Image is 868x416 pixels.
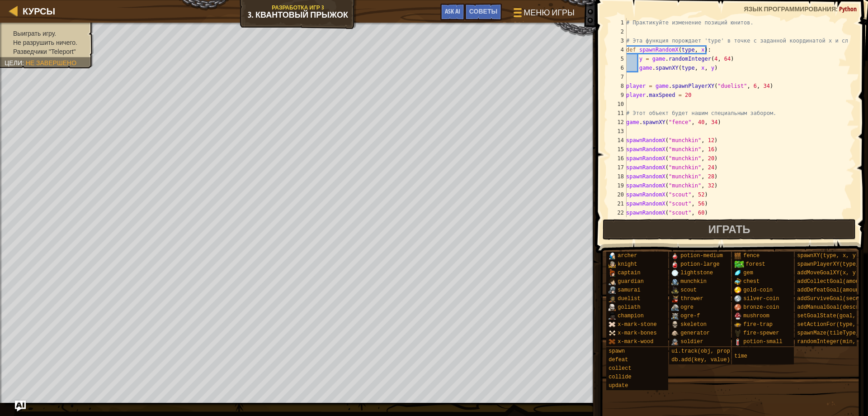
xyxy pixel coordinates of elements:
[743,304,779,311] span: bronze-coin
[680,330,710,336] span: generator
[13,48,76,55] span: Разведчики "Teleport"
[839,5,857,13] span: Python
[671,278,679,285] img: portrait.png
[671,269,679,277] img: portrait.png
[609,252,616,259] img: portrait.png
[734,338,741,345] img: portrait.png
[609,36,627,45] div: 3
[609,72,627,81] div: 7
[680,278,707,285] span: munchkin
[609,383,628,389] span: update
[680,287,697,293] span: scout
[609,338,616,345] img: portrait.png
[609,118,627,127] div: 12
[609,63,627,72] div: 6
[671,338,679,345] img: portrait.png
[15,401,26,411] button: Ask AI
[743,339,782,345] span: potion-small
[680,339,703,345] span: soldier
[609,181,627,190] div: 19
[734,252,741,259] img: portrait.png
[609,127,627,136] div: 13
[609,163,627,172] div: 17
[609,54,627,63] div: 5
[734,304,741,311] img: portrait.png
[743,321,773,328] span: fire-trap
[609,269,616,277] img: portrait.png
[671,357,730,363] span: db.add(key, value)
[609,172,627,181] div: 18
[609,100,627,109] div: 10
[671,287,679,294] img: portrait.png
[609,295,616,302] img: portrait.png
[603,219,856,240] button: Играть
[445,7,460,15] span: Ask AI
[671,312,679,320] img: portrait.png
[671,321,679,328] img: portrait.png
[609,312,616,320] img: portrait.png
[618,253,637,259] span: archer
[618,270,640,276] span: captain
[609,199,627,208] div: 21
[618,313,644,319] span: champion
[23,5,55,17] span: Курсы
[609,217,627,226] div: 23
[609,109,627,118] div: 11
[609,81,627,91] div: 8
[734,278,741,285] img: portrait.png
[671,304,679,311] img: portrait.png
[5,29,87,38] li: Выиграть игру.
[609,348,625,354] span: spawn
[618,278,644,285] span: guardian
[797,270,859,276] span: addMoveGoalXY(x, y)
[609,261,616,268] img: portrait.png
[743,253,759,259] span: fence
[671,252,679,259] img: portrait.png
[13,39,77,46] span: Не разрушить ничего.
[609,208,627,217] div: 22
[5,59,22,67] span: Цели
[797,253,859,259] span: spawnXY(type, x, y)
[13,30,56,37] span: Выиграть игру.
[618,261,637,268] span: knight
[609,27,627,36] div: 2
[734,321,741,328] img: portrait.png
[680,261,719,268] span: potion-large
[734,330,741,337] img: portrait.png
[797,287,865,293] span: addDefeatGoal(amount)
[734,312,741,320] img: portrait.png
[5,47,87,56] li: Разведчики "Teleport"
[5,38,87,47] li: Не разрушить ничего.
[469,7,497,15] span: Советы
[671,348,733,354] span: ui.track(obj, prop)
[618,321,656,328] span: x-mark-stone
[609,18,627,27] div: 1
[734,295,741,302] img: portrait.png
[609,190,627,199] div: 20
[734,353,747,359] span: time
[618,304,640,311] span: goliath
[618,296,640,302] span: duelist
[609,45,627,54] div: 4
[609,278,616,285] img: portrait.png
[743,287,773,293] span: gold-coin
[609,321,616,328] img: portrait.png
[609,154,627,163] div: 16
[609,145,627,154] div: 15
[618,330,656,336] span: x-mark-bones
[680,253,723,259] span: potion-medium
[743,278,759,285] span: chest
[746,261,765,268] span: forest
[609,136,627,145] div: 14
[734,269,741,277] img: portrait.png
[609,304,616,311] img: portrait.png
[609,330,616,337] img: portrait.png
[680,270,713,276] span: lightstone
[618,339,653,345] span: x-mark-wood
[609,91,627,100] div: 9
[680,304,693,311] span: ogre
[743,313,769,319] span: mushroom
[680,321,707,328] span: skeleton
[18,5,55,17] a: Курсы
[22,59,26,67] span: :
